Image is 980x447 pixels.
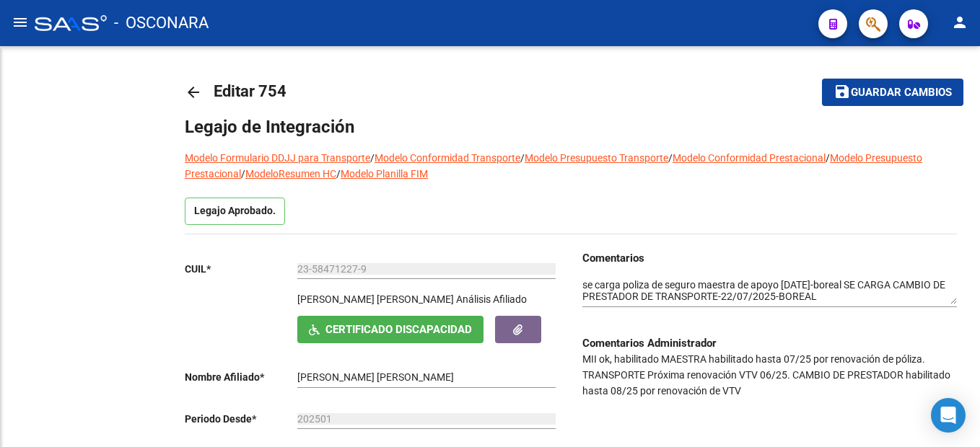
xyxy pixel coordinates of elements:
h3: Comentarios [582,250,957,266]
a: Modelo Conformidad Prestacional [673,152,826,164]
span: Editar 754 [214,82,286,100]
p: CUIL [185,261,297,277]
div: Open Intercom Messenger [931,398,966,433]
mat-icon: arrow_back [185,84,202,101]
button: Certificado Discapacidad [297,316,484,342]
p: Legajo Aprobado. [185,198,285,225]
button: Guardar cambios [822,79,963,105]
mat-icon: menu [12,14,29,31]
a: Modelo Conformidad Transporte [375,152,520,164]
mat-icon: save [834,83,851,100]
p: MII ok, habilitado MAESTRA habilitado hasta 07/25 por renovación de póliza. TRANSPORTE Próxima re... [582,351,957,399]
a: Modelo Formulario DDJJ para Transporte [185,152,370,164]
span: - OSCONARA [114,7,209,39]
div: Análisis Afiliado [456,291,527,307]
h1: Legajo de Integración [185,115,957,138]
a: ModeloResumen HC [245,168,336,180]
a: Modelo Presupuesto Transporte [525,152,668,164]
mat-icon: person [951,14,968,31]
span: Guardar cambios [851,87,952,99]
h3: Comentarios Administrador [582,335,957,351]
p: Periodo Desde [185,411,297,427]
a: Modelo Planilla FIM [341,168,428,180]
p: Nombre Afiliado [185,369,297,385]
span: Certificado Discapacidad [325,324,472,337]
p: [PERSON_NAME] [PERSON_NAME] [297,291,454,307]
